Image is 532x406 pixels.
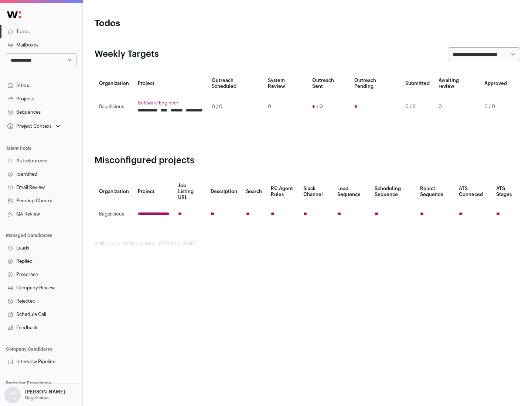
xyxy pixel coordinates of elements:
th: Approved [480,73,511,94]
th: ATS Conneced [454,178,491,205]
footer: wellfound:ai for Bagelicious - [PERSON_NAME] [95,241,520,247]
th: Organization [95,73,133,94]
th: Job Listing URL [174,178,206,205]
h1: Todos [95,18,236,30]
th: System Review [263,73,307,94]
th: Reject Sequence [416,178,455,205]
button: Open dropdown [6,121,62,131]
th: Project [133,178,174,205]
p: [PERSON_NAME] [25,389,65,395]
th: Outreach Scheduled [207,73,263,94]
th: Slack Channel [299,178,333,205]
th: Submitted [401,73,434,94]
h2: Misconfigured projects [95,155,520,166]
span: / 0 [317,104,323,110]
th: RC Agent Rules [266,178,299,205]
th: Outreach Pending [350,73,400,94]
td: 0 / 6 [401,94,434,120]
th: Outreach Sent [308,73,350,94]
p: Bagelicious [25,395,50,401]
th: Organization [95,178,133,205]
th: ATS Stages [492,178,520,205]
img: nopic.png [4,387,21,403]
th: Scheduling Sequence [370,178,416,205]
td: Bagelicious [95,205,133,223]
button: Open dropdown [3,387,66,403]
td: 0 [434,94,480,120]
th: Search [242,178,266,205]
th: Description [206,178,242,205]
a: Software Engineer [138,100,203,106]
img: Wellfound [3,7,25,22]
th: Awaiting review [434,73,480,94]
th: Lead Sequence [333,178,370,205]
td: 0 [263,94,307,120]
td: Bagelicious [95,94,133,120]
th: Project [133,73,207,94]
h2: Weekly Targets [95,48,159,60]
td: 0 / 0 [207,94,263,120]
td: 0 / 0 [480,94,511,120]
div: Project Context [6,123,51,129]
